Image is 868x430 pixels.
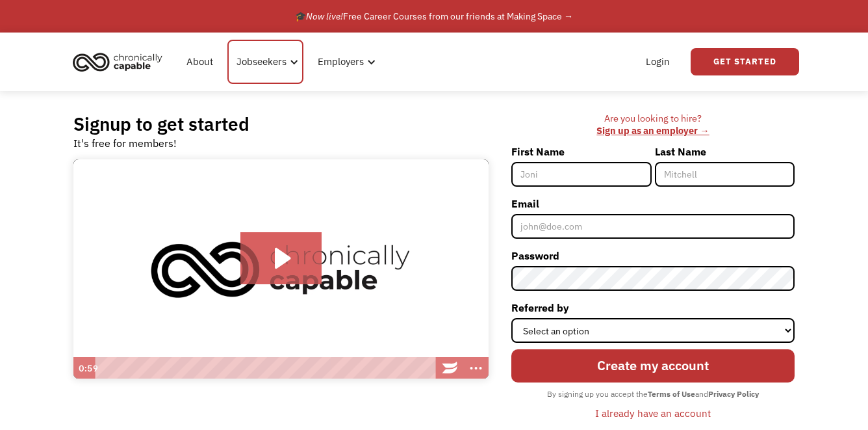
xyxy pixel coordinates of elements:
[295,8,573,24] div: 🎓 Free Career Courses from our friends at Making Space →
[318,54,364,70] div: Employers
[511,113,795,137] div: Are you looking to hire? ‍
[655,162,795,187] input: Mitchell
[69,47,172,76] a: home
[648,389,695,399] strong: Terms of Use
[638,41,678,83] a: Login
[179,41,221,83] a: About
[655,141,795,162] label: Last Name
[73,135,177,151] div: It's free for members!
[541,386,765,403] div: By signing up you accept the and
[437,357,463,379] a: Wistia Logo -- Learn More
[596,124,709,137] a: Sign up as an employer →
[691,48,799,75] a: Get Started
[595,405,711,421] div: I already have an account
[310,41,379,83] div: Employers
[463,357,489,379] button: Show more buttons
[227,40,303,84] div: Jobseekers
[511,141,651,162] label: First Name
[240,232,322,284] button: Play Video: Introducing Chronically Capable
[511,349,795,382] input: Create my account
[511,162,651,187] input: Joni
[708,389,759,399] strong: Privacy Policy
[511,245,795,266] label: Password
[511,141,795,424] form: Member-Signup-Form
[73,159,489,379] img: Introducing Chronically Capable
[69,47,166,76] img: Chronically Capable logo
[511,193,795,214] label: Email
[73,113,249,135] h2: Signup to get started
[306,10,343,22] em: Now live!
[511,214,795,239] input: john@doe.com
[236,54,287,70] div: Jobseekers
[585,402,721,424] a: I already have an account
[102,357,431,379] div: Playbar
[511,297,795,318] label: Referred by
